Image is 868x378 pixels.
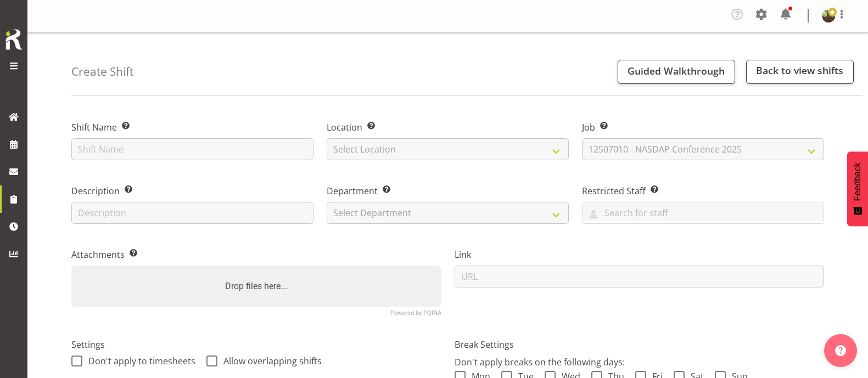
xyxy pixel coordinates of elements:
label: Attachments [71,248,441,261]
input: Description [71,202,313,224]
img: help-xxl-2.png [835,345,846,356]
label: Location [327,121,569,134]
a: Powered by PQINA [390,311,441,315]
span: Guided Walkthrough [628,64,725,77]
button: Guided Walkthrough [618,60,735,84]
input: Shift Name [71,138,313,160]
label: Shift Name [71,121,313,134]
a: Back to view shifts [746,60,854,84]
img: filipo-iupelid4dee51ae661687a442d92e36fb44151.png [822,9,835,22]
label: Drop files here... [221,275,292,297]
span: Allow overlapping shifts [217,356,322,366]
button: Feedback - Show survey [847,151,868,226]
label: Department [327,184,569,198]
h4: Create Shift [71,65,133,78]
label: Settings [71,338,441,351]
input: URL [455,266,825,287]
p: Don't apply breaks on the following days: [455,356,825,369]
img: Rosterit icon logo [3,27,25,52]
span: Feedback [853,162,863,201]
span: Don't apply to timesheets [82,356,195,366]
label: Job [582,121,824,134]
label: Link [455,248,825,261]
input: Search for staff [583,204,824,221]
label: Restricted Staff [582,184,824,198]
label: Break Settings [455,338,825,351]
label: Description [71,184,313,198]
